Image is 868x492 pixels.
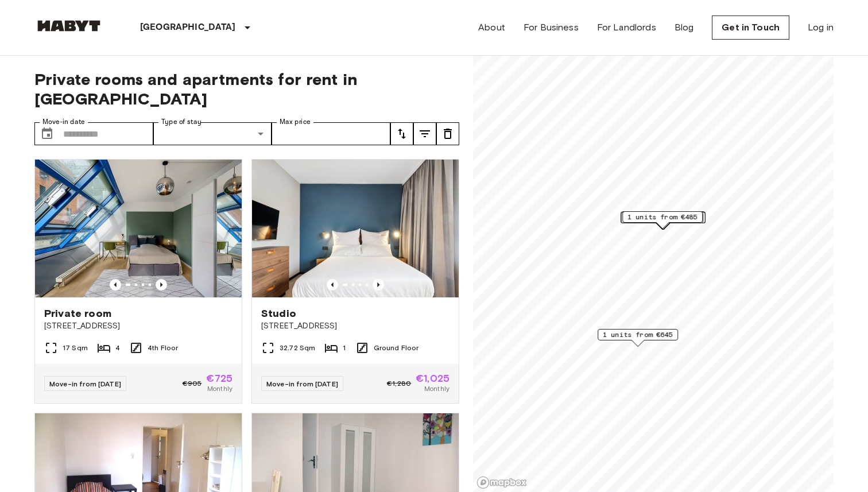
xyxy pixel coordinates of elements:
a: About [478,21,505,34]
a: Get in Touch [712,16,789,40]
span: Move-in from [DATE] [266,379,338,388]
a: Marketing picture of unit DE-01-481-006-01Previous imagePrevious imageStudio[STREET_ADDRESS]32.72... [251,159,459,404]
img: Marketing picture of unit DE-01-010-002-01HF [35,160,242,297]
label: Type of stay [161,117,201,127]
span: Move-in from [DATE] [49,379,121,388]
a: For Landlords [597,21,656,34]
button: tune [436,122,459,145]
button: tune [413,122,436,145]
a: Mapbox logo [476,476,527,489]
button: Previous image [156,279,167,290]
span: 1 [343,343,346,353]
span: Monthly [424,383,449,394]
label: Move-in date [42,117,85,127]
span: Private rooms and apartments for rent in [GEOGRAPHIC_DATA] [34,69,459,109]
span: Private room [44,307,111,320]
button: Choose date [36,122,59,145]
span: €905 [183,378,202,389]
span: €725 [206,373,232,383]
a: For Business [524,21,579,34]
button: Previous image [110,279,121,290]
span: €1,025 [416,373,449,383]
span: 17 Sqm [63,343,88,353]
span: [STREET_ADDRESS] [44,320,232,332]
div: Map marker [598,329,678,347]
a: Marketing picture of unit DE-01-010-002-01HFPrevious imagePrevious imagePrivate room[STREET_ADDRE... [34,159,242,404]
img: Marketing picture of unit DE-01-481-006-01 [252,160,459,297]
img: Habyt [34,20,103,32]
span: 4 [115,343,120,353]
button: Previous image [373,279,384,290]
a: Log in [808,21,834,34]
span: 32.72 Sqm [280,343,315,353]
div: Map marker [622,211,703,229]
button: Previous image [327,279,338,290]
span: Monthly [207,383,232,394]
span: 1 units from €485 [627,212,697,222]
a: Blog [675,21,694,34]
span: Studio [261,307,296,320]
span: Ground Floor [374,343,419,353]
div: Map marker [621,211,706,229]
p: [GEOGRAPHIC_DATA] [140,21,236,34]
span: €1,280 [387,378,411,389]
div: Map marker [621,212,706,230]
button: tune [390,122,413,145]
span: 4th Floor [148,343,178,353]
label: Max price [280,117,311,127]
span: [STREET_ADDRESS] [261,320,449,332]
span: 1 units from €645 [603,330,673,340]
